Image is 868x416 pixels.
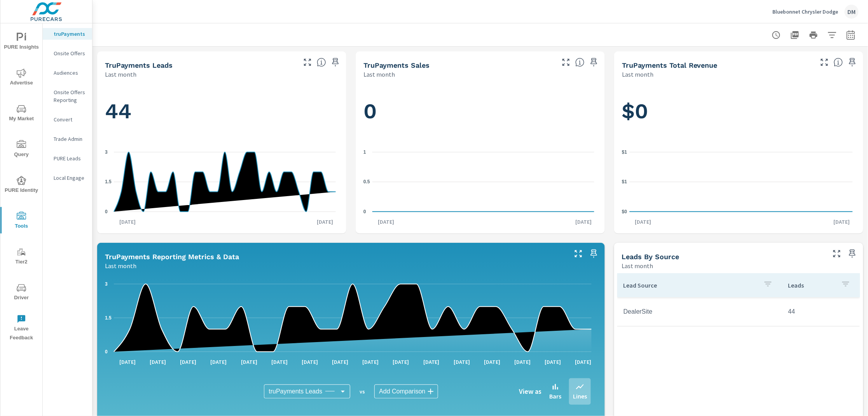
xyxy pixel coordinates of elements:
button: "Export Report to PDF" [787,27,803,43]
p: Last month [622,70,653,79]
span: Save this to your personalized report [846,247,859,260]
span: Total revenue from sales matched to a truPayments lead. [Source: This data is sourced from the de... [834,58,843,67]
p: [DATE] [205,358,232,366]
p: [DATE] [570,358,597,366]
span: Save this to your personalized report [329,56,342,68]
p: Convert [54,116,86,123]
p: PURE Leads [54,154,86,162]
h1: 44 [105,98,339,125]
span: Save this to your personalized report [588,247,600,260]
p: Last month [105,70,136,79]
p: Lines [573,391,587,401]
text: $1 [622,179,627,184]
p: [DATE] [630,218,657,226]
h5: truPayments Leads [105,61,173,69]
p: [DATE] [509,358,536,366]
p: [DATE] [296,358,323,366]
p: [DATE] [388,358,415,366]
h5: Leads By Source [622,253,679,261]
h5: truPayments Total Revenue [622,61,718,69]
p: Last month [105,261,136,270]
text: 0 [363,209,366,214]
div: Convert [43,114,92,125]
text: $0 [622,209,627,214]
p: [DATE] [236,358,263,366]
div: Audiences [43,67,92,79]
p: [DATE] [175,358,202,366]
p: Last month [622,261,653,270]
h5: truPayments Reporting Metrics & Data [105,253,239,261]
p: [DATE] [828,218,856,226]
button: Make Fullscreen [572,247,585,260]
button: Make Fullscreen [818,56,831,68]
button: Make Fullscreen [301,56,314,68]
p: [DATE] [311,218,339,226]
button: Make Fullscreen [560,56,572,68]
p: truPayments [54,30,86,38]
p: [DATE] [114,358,141,366]
text: 1.5 [105,179,112,184]
text: 3 [105,149,108,155]
span: Advertise [3,68,40,88]
span: Add Comparison [379,388,425,395]
h6: View as [519,388,541,395]
p: [DATE] [266,358,293,366]
p: Onsite Offers Reporting [54,88,86,104]
p: [DATE] [114,218,141,226]
span: Query [3,140,40,159]
span: Number of sales matched to a truPayments lead. [Source: This data is sourced from the dealer's DM... [575,58,585,67]
div: Onsite Offers Reporting [43,86,92,106]
div: Add Comparison [374,384,438,398]
p: [DATE] [418,358,445,366]
h1: $0 [622,98,856,125]
p: vs [350,388,374,395]
td: DealerSite [617,302,782,321]
div: truPayments [43,28,92,40]
h1: 0 [363,98,597,125]
div: DM [845,5,859,19]
p: [DATE] [372,218,400,226]
p: Bars [549,391,561,401]
button: Select Date Range [843,27,859,43]
text: 0 [105,209,108,214]
span: Tools [3,212,40,231]
p: Local Engage [54,174,86,182]
td: 44 [782,302,860,321]
span: Save this to your personalized report [846,56,859,68]
button: Print Report [806,27,821,43]
span: PURE Identity [3,176,40,195]
h5: truPayments Sales [363,61,430,69]
p: [DATE] [540,358,567,366]
text: 1.5 [105,315,112,321]
p: [DATE] [570,218,597,226]
p: [DATE] [327,358,354,366]
span: PURE Insights [3,33,40,52]
p: Onsite Offers [54,49,86,57]
p: [DATE] [479,358,506,366]
text: 0 [105,349,108,355]
div: truPayments Leads [264,384,350,398]
span: Leave Feedback [3,314,40,342]
p: Bluebonnet Chrysler Dodge [773,8,838,15]
div: Trade Admin [43,133,92,145]
div: Onsite Offers [43,47,92,59]
span: Save this to your personalized report [588,56,600,68]
span: Tier2 [3,247,40,267]
div: nav menu [0,23,42,346]
text: 1 [363,149,366,155]
text: 0.5 [363,179,370,184]
span: truPayments Leads [269,388,322,395]
p: [DATE] [144,358,171,366]
p: Leads [788,281,835,289]
button: Make Fullscreen [831,247,843,260]
p: Audiences [54,69,86,77]
div: PURE Leads [43,153,92,164]
text: $1 [622,149,627,155]
span: The number of truPayments leads. [317,58,326,67]
p: [DATE] [448,358,475,366]
p: Trade Admin [54,135,86,143]
span: My Market [3,104,40,123]
text: 3 [105,281,108,287]
p: Last month [363,70,395,79]
p: [DATE] [357,358,384,366]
